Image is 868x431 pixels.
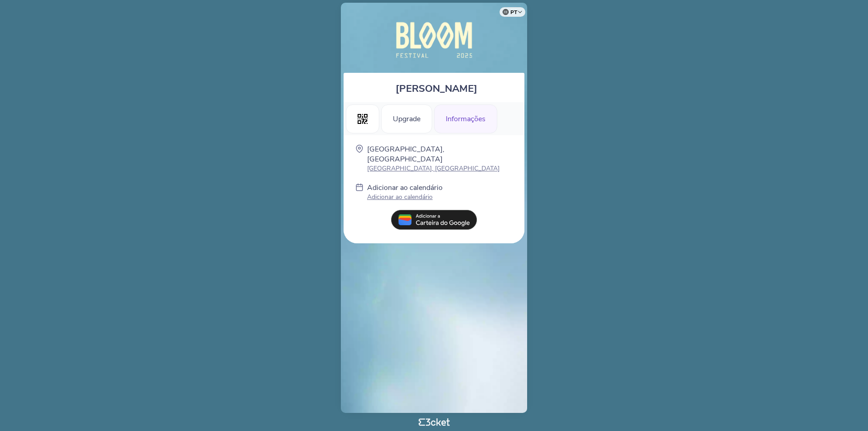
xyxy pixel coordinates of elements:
[367,144,513,173] a: [GEOGRAPHIC_DATA], [GEOGRAPHIC_DATA] [GEOGRAPHIC_DATA], [GEOGRAPHIC_DATA]
[367,164,513,173] p: [GEOGRAPHIC_DATA], [GEOGRAPHIC_DATA]
[434,113,497,123] a: Informações
[367,183,443,203] a: Adicionar ao calendário Adicionar ao calendário
[381,104,432,133] div: Upgrade
[373,12,495,68] img: Bloom Festival 2025
[396,82,477,95] span: [PERSON_NAME]
[367,193,443,201] p: Adicionar ao calendário
[381,113,432,123] a: Upgrade
[367,183,443,193] p: Adicionar ao calendário
[391,210,477,230] img: pt_add_to_google_wallet.13e59062.svg
[434,104,497,133] div: Informações
[367,144,513,164] p: [GEOGRAPHIC_DATA], [GEOGRAPHIC_DATA]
